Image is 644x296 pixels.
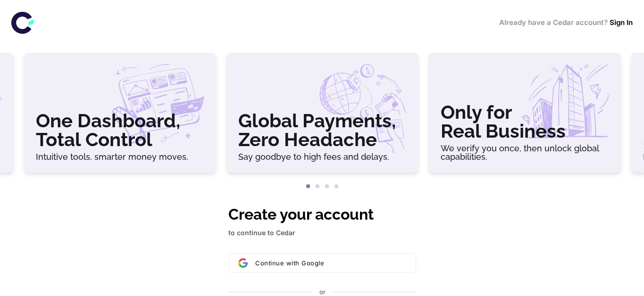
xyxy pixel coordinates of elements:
span: Continue with Google [255,259,324,267]
h3: Global Payments, Zero Headache [238,111,407,149]
button: 1 [303,182,313,191]
h6: We verify you once, then unlock global capabilities. [441,144,609,161]
h3: One Dashboard, Total Control [36,111,204,149]
p: to continue to Cedar [228,228,416,238]
img: Sign in with Google [238,258,248,268]
button: 3 [322,182,332,191]
h6: Already have a Cedar account? [499,17,633,28]
button: 2 [313,182,322,191]
h1: Create your account [228,203,416,226]
button: Sign in with GoogleContinue with Google [228,253,416,273]
h6: Intuitive tools, smarter money moves. [36,153,204,161]
a: Sign In [610,18,633,27]
button: 4 [332,182,341,191]
h3: Only for Real Business [441,103,609,140]
h6: Say goodbye to high fees and delays. [238,153,407,161]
